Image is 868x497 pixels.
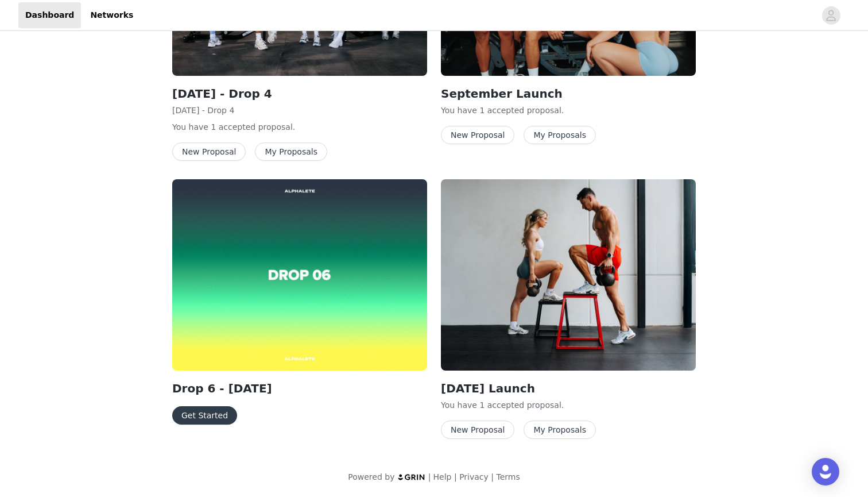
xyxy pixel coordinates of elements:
[172,85,427,102] h2: [DATE] - Drop 4
[441,126,514,144] button: New Proposal
[172,121,427,133] p: You have 1 accepted proposal .
[433,472,452,481] a: Help
[812,458,839,486] div: Open Intercom Messenger
[826,6,836,25] div: avatar
[524,126,596,144] button: My Proposals
[491,472,494,481] span: |
[172,105,427,117] p: [DATE] - Drop 4
[454,472,457,481] span: |
[255,142,327,161] button: My Proposals
[83,2,140,28] a: Networks
[397,473,426,481] img: logo
[441,85,696,102] h2: September Launch
[172,380,427,397] h2: Drop 6 - [DATE]
[428,472,431,481] span: |
[172,179,427,371] img: Alphalete Retail
[172,142,246,161] button: New Proposal
[441,421,514,439] button: New Proposal
[18,2,81,28] a: Dashboard
[441,179,696,371] img: Alphalete Retail
[172,406,237,425] button: Get Started
[459,472,489,481] a: Privacy
[441,105,696,117] p: You have 1 accepted proposal .
[441,380,696,397] h2: [DATE] Launch
[524,421,596,439] button: My Proposals
[496,472,520,481] a: Terms
[348,472,394,481] span: Powered by
[441,399,696,411] p: You have 1 accepted proposal .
